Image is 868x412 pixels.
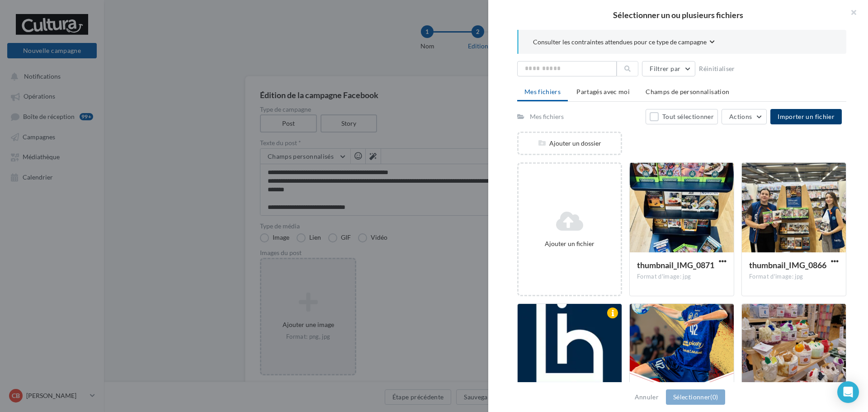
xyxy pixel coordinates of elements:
[646,109,718,124] button: Tout sélectionner
[729,113,752,120] span: Actions
[722,109,767,124] button: Actions
[503,11,854,19] h2: Sélectionner un ou plusieurs fichiers
[749,260,826,270] span: thumbnail_IMG_0866
[710,393,718,401] span: (0)
[749,273,839,281] div: Format d'image: jpg
[637,273,726,281] div: Format d'image: jpg
[695,63,739,74] button: Réinitialiser
[522,239,617,248] div: Ajouter un fichier
[778,113,835,120] span: Importer un fichier
[646,88,729,95] span: Champs de personnalisation
[637,260,714,270] span: thumbnail_IMG_0871
[533,37,715,48] button: Consulter les contraintes attendues pour ce type de campagne
[519,139,621,148] div: Ajouter un dossier
[631,392,662,403] button: Annuler
[576,88,630,95] span: Partagés avec moi
[530,112,564,121] div: Mes fichiers
[837,381,859,403] div: Open Intercom Messenger
[533,38,707,47] span: Consulter les contraintes attendues pour ce type de campagne
[770,109,842,124] button: Importer un fichier
[524,88,561,95] span: Mes fichiers
[666,389,725,405] button: Sélectionner(0)
[642,61,695,76] button: Filtrer par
